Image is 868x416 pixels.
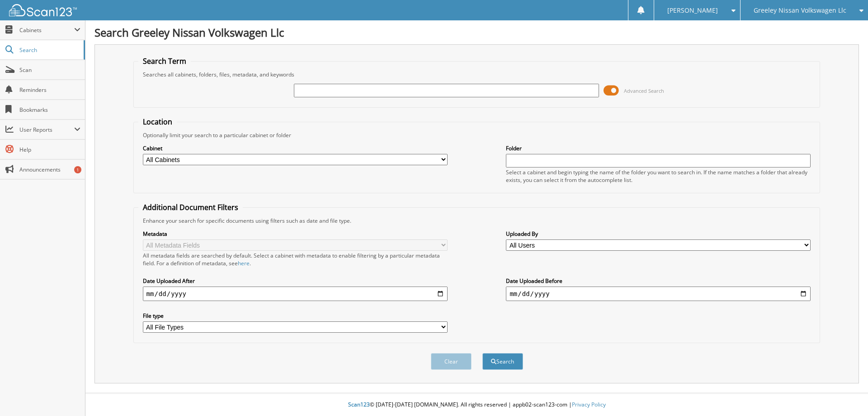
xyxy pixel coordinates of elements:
[624,87,664,94] span: Advanced Search
[143,230,448,238] label: Metadata
[143,312,448,320] label: File type
[431,353,472,370] button: Clear
[19,146,80,153] span: Help
[238,259,250,267] a: here
[138,131,816,139] div: Optionally limit your search to a particular cabinet or folder
[9,4,77,16] img: scan123-logo-white.svg
[572,401,606,408] a: Privacy Policy
[138,56,191,66] legend: Search Term
[85,394,868,416] div: © [DATE]-[DATE] [DOMAIN_NAME]. All rights reserved | appb02-scan123-com |
[143,277,448,285] label: Date Uploaded After
[19,26,74,34] span: Cabinets
[667,8,718,13] span: [PERSON_NAME]
[482,353,523,370] button: Search
[143,287,448,301] input: start
[506,277,811,285] label: Date Uploaded Before
[754,8,846,13] span: Greeley Nissan Volkswagen Llc
[19,106,80,114] span: Bookmarks
[19,86,80,94] span: Reminders
[506,144,811,152] label: Folder
[138,117,177,127] legend: Location
[138,71,816,78] div: Searches all cabinets, folders, files, metadata, and keywords
[143,252,448,267] div: All metadata fields are searched by default. Select a cabinet with metadata to enable filtering b...
[506,230,811,238] label: Uploaded By
[348,401,370,408] span: Scan123
[506,287,811,301] input: end
[506,168,811,184] div: Select a cabinet and begin typing the name of the folder you want to search in. If the name match...
[74,166,81,173] div: 1
[19,66,80,74] span: Scan
[19,46,79,54] span: Search
[94,25,859,40] h1: Search Greeley Nissan Volkswagen Llc
[138,217,816,225] div: Enhance your search for specific documents using filters such as date and file type.
[19,126,74,134] span: User Reports
[19,166,80,173] span: Announcements
[143,144,448,152] label: Cabinet
[138,202,243,212] legend: Additional Document Filters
